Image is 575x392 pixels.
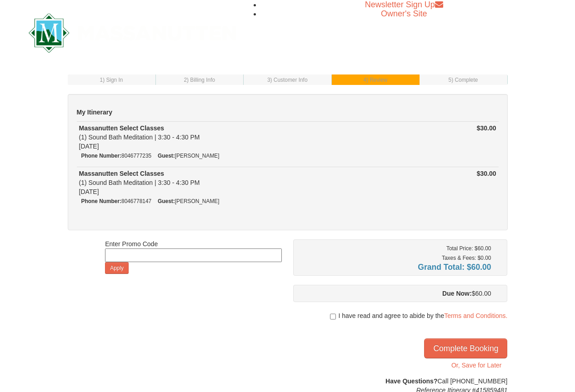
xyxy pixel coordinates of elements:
[300,289,491,298] div: $60.00
[79,124,363,151] div: (1) Sound Bath Meditation | 3:30 - 4:30 PM [DATE]
[158,198,175,204] strong: Guest:
[477,170,496,177] strong: $30.00
[442,290,472,297] strong: Due Now:
[79,169,363,196] div: (1) Sound Bath Meditation | 3:30 - 4:30 PM [DATE]
[79,170,165,177] strong: Massanutten Select Classes
[477,124,496,132] strong: $30.00
[105,262,129,274] button: Apply
[158,153,175,159] strong: Guest:
[100,77,123,83] small: 1
[79,124,165,132] strong: Massanutten Select Classes
[187,77,215,83] span: ) Billing Info
[81,198,122,204] strong: Phone Number:
[300,263,491,272] h4: Grand Total: $60.00
[81,198,152,204] small: 8046778147
[270,77,308,83] span: ) Customer Info
[446,245,491,252] small: Total Price: $60.00
[442,255,491,261] small: Taxes & Fees: $0.00
[338,311,507,320] span: I have read and agree to abide by the
[449,77,478,83] small: 5
[81,153,152,159] small: 8046777235
[103,77,123,83] span: ) Sign In
[364,77,388,83] small: 4
[451,77,478,83] span: ) Complete
[381,9,427,18] a: Owner's Site
[444,312,507,319] a: Terms and Conditions.
[29,21,237,42] a: Massanutten Resort
[445,358,508,372] button: Or, Save for Later
[385,377,437,385] strong: Have Questions?
[29,13,237,53] img: Massanutten Resort Logo
[81,153,122,159] strong: Phone Number:
[158,153,219,159] small: [PERSON_NAME]
[158,198,219,204] small: [PERSON_NAME]
[366,77,387,83] span: ) Review
[105,239,282,274] div: Enter Promo Code
[184,77,215,83] small: 2
[77,108,499,117] h5: My Itinerary
[424,338,507,358] button: Complete Booking
[267,77,308,83] small: 3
